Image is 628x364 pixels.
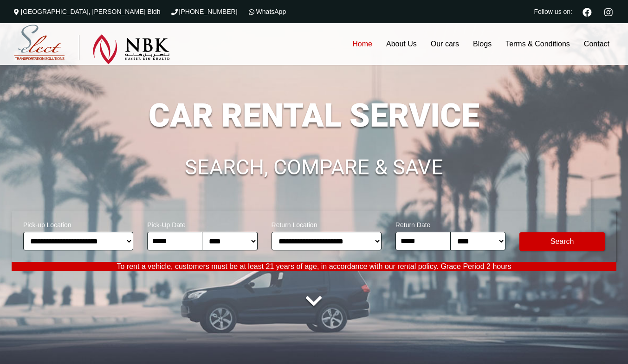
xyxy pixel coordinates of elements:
[12,157,616,178] h1: SEARCH, COMPARE & SAVE
[600,6,616,17] a: Instagram
[499,23,577,65] a: Terms & Conditions
[12,262,616,271] p: To rent a vehicle, customers must be at least 21 years of age, in accordance with our rental poli...
[466,23,499,65] a: Blogs
[12,99,616,132] h1: CAR RENTAL SERVICE
[519,232,605,251] button: Modify Search
[247,8,286,15] a: WhatsApp
[147,215,257,232] span: Pick-Up Date
[577,23,616,65] a: Contact
[170,8,238,15] a: [PHONE_NUMBER]
[272,215,382,232] span: Return Location
[23,215,133,232] span: Pick-up Location
[395,215,505,232] span: Return Date
[345,23,379,65] a: Home
[579,6,596,17] a: Facebook
[14,25,170,64] img: Select Rent a Car
[379,23,424,65] a: About Us
[424,23,466,65] a: Our cars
